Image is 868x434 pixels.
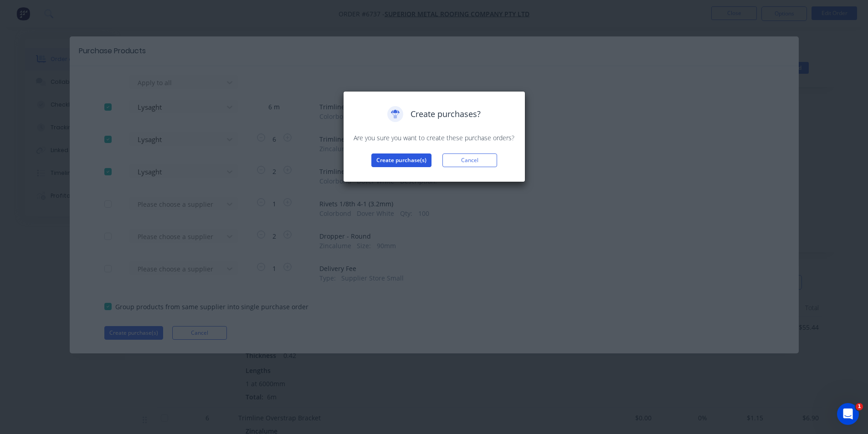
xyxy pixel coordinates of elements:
[442,153,497,167] button: Cancel
[411,108,481,120] span: Create purchases?
[837,403,859,425] iframe: Intercom live chat
[371,153,431,167] button: Create purchase(s)
[856,403,863,410] span: 1
[353,133,516,143] p: Are you sure you want to create these purchase orders?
